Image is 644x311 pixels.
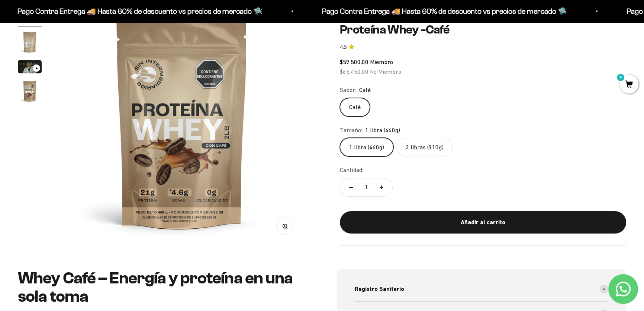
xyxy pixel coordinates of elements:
[9,12,154,46] p: Para decidirte a comprar este suplemento, ¿qué información específica sobre su pureza, origen o c...
[340,165,363,175] label: Cantidad:
[9,97,154,110] div: Comparativa con otros productos similares
[365,125,400,135] span: 1 libra (460g)
[18,30,42,56] button: Ir al artículo 2
[340,85,356,95] legend: Sabor:
[9,52,154,65] div: Detalles sobre ingredientes "limpios"
[9,67,154,80] div: País de origen de ingredientes
[18,79,42,103] img: Proteína Whey -Café
[340,43,626,51] a: 4.84.8 de 5.0 estrellas
[122,128,153,141] span: Enviar
[340,125,362,135] legend: Tamaño:
[340,68,368,74] span: $65.450,00
[59,0,304,245] img: Proteína Whey -Café
[121,128,154,141] button: Enviar
[355,284,404,294] span: Registro Sanitario
[355,217,611,227] div: Añadir al carrito
[322,5,567,17] p: Pago Contra Entrega 🚚 Hasta 60% de descuento vs precios de mercado 🛸
[371,178,392,196] button: Aumentar cantidad
[370,58,393,65] span: Miembro
[18,30,42,54] img: Proteína Whey -Café
[18,269,307,305] h2: Whey Café – Energía y proteína en una sola toma
[340,58,368,65] span: $59.500,00
[340,211,626,233] button: Añadir al carrito
[18,60,42,76] button: Ir al artículo 3
[620,81,638,89] a: 4
[359,85,371,95] span: Café
[18,79,42,105] button: Ir al artículo 4
[17,5,263,17] p: Pago Contra Entrega 🚚 Hasta 60% de descuento vs precios de mercado 🛸
[25,112,153,124] input: Otra (por favor especifica)
[9,82,154,95] div: Certificaciones de calidad
[370,68,401,74] span: No Miembro
[616,73,625,82] mark: 4
[340,43,347,51] span: 4.8
[355,277,608,301] summary: Registro Sanitario
[340,178,362,196] button: Reducir cantidad
[340,23,626,37] h1: Proteína Whey -Café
